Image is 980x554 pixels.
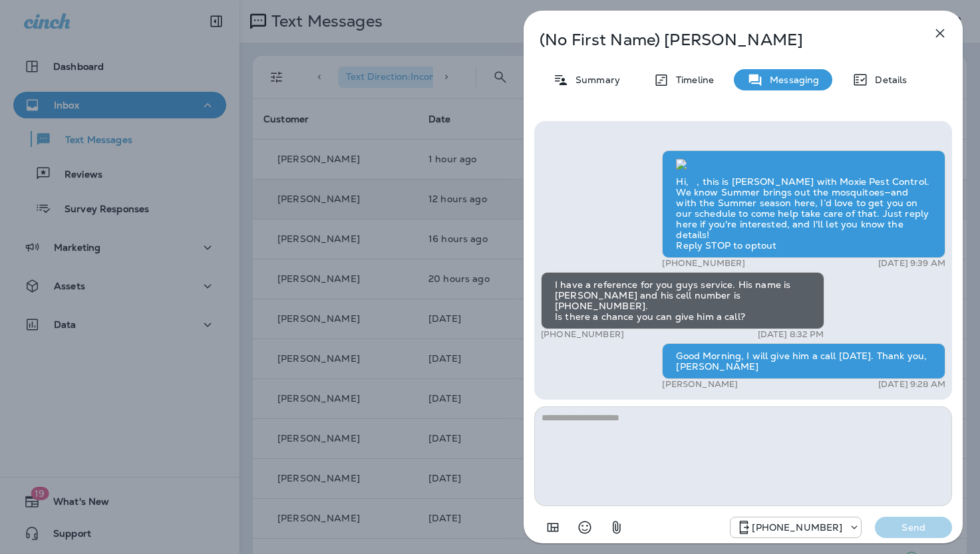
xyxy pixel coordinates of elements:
[540,514,566,541] button: Add in a premade template
[731,519,861,535] div: +1 (817) 482-3792
[758,329,824,340] p: [DATE] 8:32 PM
[662,379,738,390] p: [PERSON_NAME]
[669,74,714,85] p: Timeline
[662,150,945,258] div: Hi, , this is [PERSON_NAME] with Moxie Pest Control. We know Summer brings out the mosquitoes—and...
[540,31,903,49] p: (No First Name) [PERSON_NAME]
[878,379,945,390] p: [DATE] 9:28 AM
[878,258,945,269] p: [DATE] 9:39 AM
[763,74,819,85] p: Messaging
[569,74,620,85] p: Summary
[662,343,945,379] div: Good Morning, I will give him a call [DATE]. Thank you, [PERSON_NAME]
[541,329,624,340] p: [PHONE_NUMBER]
[676,159,687,170] img: twilio-download
[541,272,824,329] div: I have a reference for you guys service. His name is [PERSON_NAME] and his cell number is [PHONE_...
[752,522,842,533] p: [PHONE_NUMBER]
[662,258,745,269] p: [PHONE_NUMBER]
[868,74,907,85] p: Details
[572,514,598,541] button: Select an emoji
